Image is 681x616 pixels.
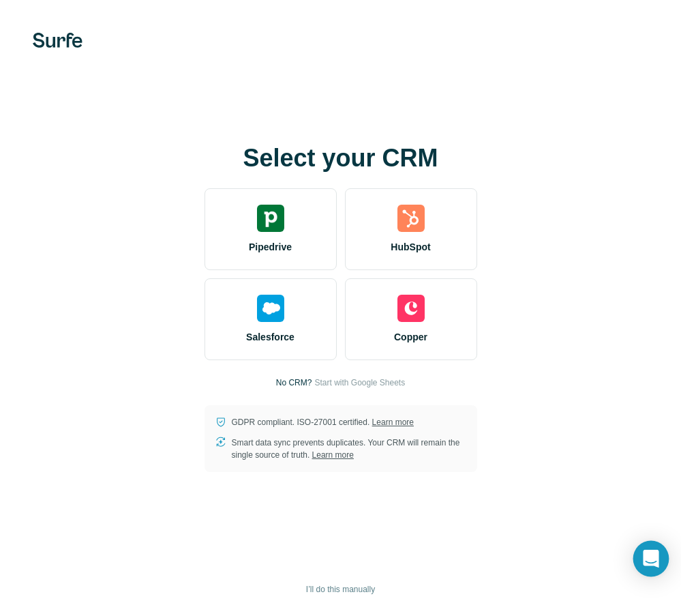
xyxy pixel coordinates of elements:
button: I’ll do this manually [297,579,384,600]
img: salesforce's logo [257,295,284,322]
p: Smart data sync prevents duplicates. Your CRM will remain the single source of truth. [232,437,466,461]
p: GDPR compliant. ISO-27001 certified. [232,416,414,428]
span: I’ll do this manually [306,583,375,596]
h1: Select your CRM [205,145,477,172]
a: Learn more [372,417,414,427]
img: pipedrive's logo [257,205,284,232]
p: No CRM? [276,377,312,389]
span: HubSpot [391,240,430,254]
a: Learn more [312,450,354,460]
span: Copper [394,330,427,344]
img: copper's logo [397,295,425,322]
span: Salesforce [246,330,294,344]
img: Surfe's logo [33,33,82,48]
span: Pipedrive [249,240,292,254]
div: Open Intercom Messenger [633,541,669,577]
img: hubspot's logo [397,205,425,232]
button: Start with Google Sheets [314,377,405,389]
